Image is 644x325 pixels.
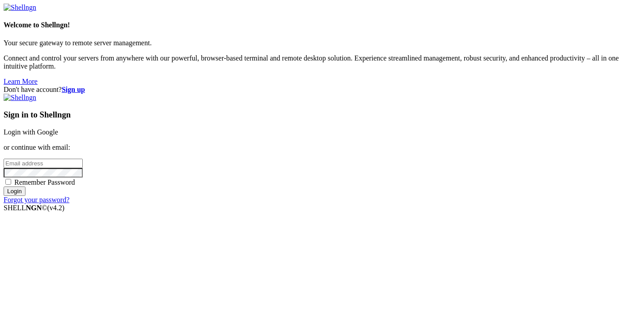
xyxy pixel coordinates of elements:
a: Login with Google [4,128,58,136]
input: Login [4,186,25,196]
span: SHELL © [4,204,64,212]
span: Remember Password [14,178,75,186]
img: Shellngn [4,94,36,102]
h4: Welcome to Shellngn! [4,21,640,29]
img: Shellngn [4,4,36,12]
p: or continue with email: [4,143,640,152]
a: Sign up [62,86,85,93]
p: Connect and control your servers from anywhere with our powerful, browser-based terminal and remo... [4,54,640,70]
a: Forgot your password? [4,196,69,204]
a: Learn More [4,78,38,85]
b: NGN [26,204,42,212]
h3: Sign in to Shellngn [4,110,640,120]
div: Don't have account? [4,86,640,94]
input: Remember Password [5,179,11,185]
p: Your secure gateway to remote server management. [4,39,640,47]
span: 4.2.0 [47,204,65,212]
input: Email address [4,159,83,168]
